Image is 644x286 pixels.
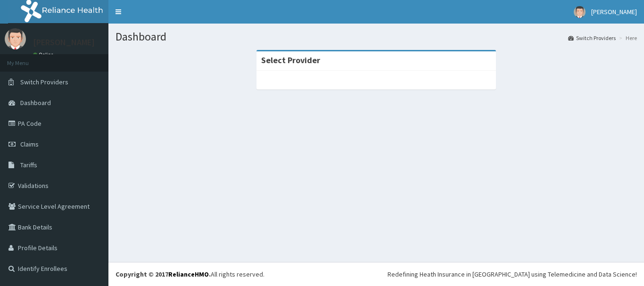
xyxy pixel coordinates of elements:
span: Tariffs [20,161,37,169]
span: Dashboard [20,98,51,107]
h1: Dashboard [116,31,637,43]
span: Switch Providers [20,78,68,86]
strong: Select Provider [261,55,320,65]
img: User Image [5,28,26,49]
strong: Copyright © 2017 . [116,270,211,278]
a: Switch Providers [568,34,616,42]
a: Online [33,51,56,58]
li: Here [617,34,637,42]
p: [PERSON_NAME] [33,38,95,47]
div: Redefining Heath Insurance in [GEOGRAPHIC_DATA] using Telemedicine and Data Science! [388,270,637,279]
a: RelianceHMO [168,270,209,278]
span: [PERSON_NAME] [591,8,637,16]
span: Claims [20,140,39,148]
footer: All rights reserved. [108,262,644,286]
img: User Image [574,6,586,18]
